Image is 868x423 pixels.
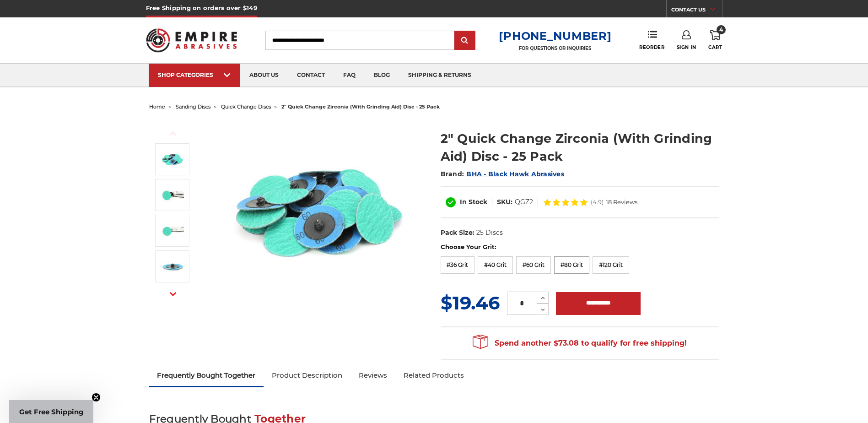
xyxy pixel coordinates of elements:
a: blog [365,64,399,87]
a: quick change discs [221,103,271,110]
a: Product Description [264,365,350,385]
a: faq [334,64,365,87]
a: Reviews [350,365,395,385]
a: CONTACT US [671,5,722,17]
img: 2 inch zirconia plus grinding aid quick change disc [161,148,184,171]
p: FOR QUESTIONS OR INQUIRIES [499,45,611,51]
span: Cart [708,44,722,50]
dd: QGZ2 [515,197,533,207]
a: about us [240,64,288,87]
div: Get Free ShippingClose teaser [9,400,93,423]
span: Sign In [677,44,696,50]
button: Previous [162,124,184,143]
a: Related Products [395,365,472,385]
span: Get Free Shipping [19,407,84,416]
a: Reorder [639,30,664,50]
a: BHA - Black Hawk Abrasives [466,170,564,178]
span: 18 Reviews [606,199,637,205]
a: 4 Cart [708,30,722,50]
span: In Stock [460,198,487,206]
dt: SKU: [497,197,512,207]
h1: 2" Quick Change Zirconia (With Grinding Aid) Disc - 25 Pack [441,130,719,165]
button: Next [162,284,184,304]
a: shipping & returns [399,64,480,87]
a: home [149,103,165,110]
img: 2 inch zirconia plus grinding aid quick change disc [227,120,410,303]
span: 2" quick change zirconia (with grinding aid) disc - 25 pack [281,103,440,110]
span: Reorder [639,44,664,50]
a: [PHONE_NUMBER] [499,29,611,43]
span: $19.46 [441,292,500,314]
dt: Pack Size: [441,228,474,238]
span: 4 [717,25,726,34]
img: roloc type r attachment [161,255,184,278]
span: Spend another $73.08 to qualify for free shipping! [473,339,687,347]
button: Close teaser [92,393,101,402]
img: Empire Abrasives [146,22,237,58]
a: contact [288,64,334,87]
span: Brand: [441,170,464,178]
a: Frequently Bought Together [149,365,264,385]
label: Choose Your Grit: [441,243,719,252]
span: (4.9) [591,199,604,205]
img: 2" Quick Change Zirconia (With Grinding Aid) Disc - 25 Pack [161,184,184,206]
input: Submit [456,32,474,50]
img: green sanding disc on Air Grinder Tools [161,219,184,242]
div: SHOP CATEGORIES [158,71,231,78]
a: sanding discs [176,103,210,110]
dd: 25 Discs [476,228,503,238]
